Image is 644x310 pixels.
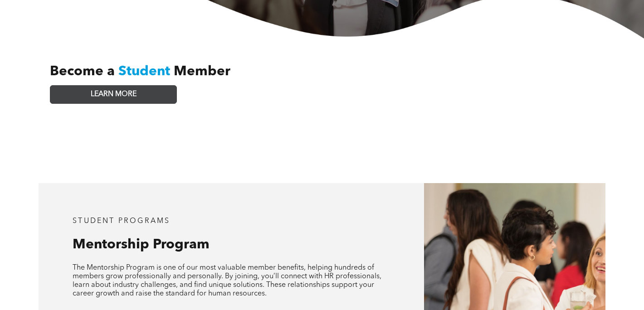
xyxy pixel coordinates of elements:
[118,65,170,78] span: Student
[174,65,230,78] span: Member
[73,218,170,225] span: student programs
[73,237,390,253] h3: Mentorship Program
[91,90,137,99] span: LEARN MORE
[73,264,381,297] span: The Mentorship Program is one of our most valuable member benefits, helping hundreds of members g...
[50,85,177,104] a: LEARN MORE
[50,65,115,78] span: Become a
